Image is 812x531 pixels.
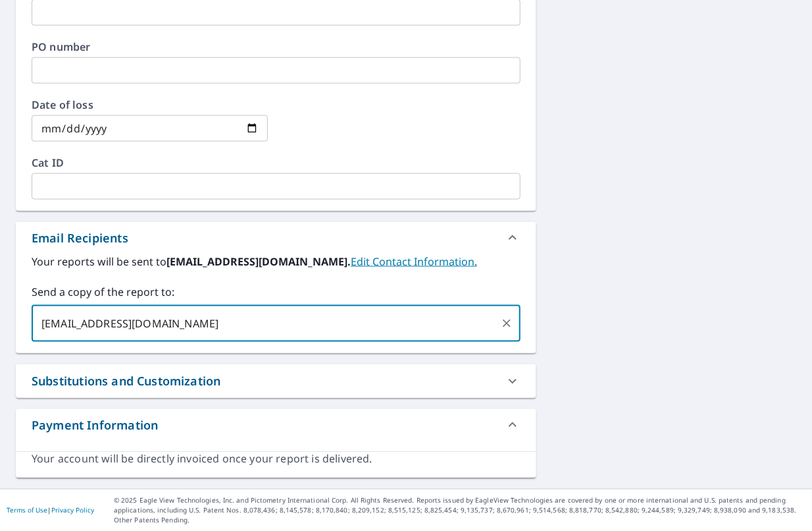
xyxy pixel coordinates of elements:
div: Email Recipients [16,222,536,254]
label: Your reports will be sent to [32,254,520,269]
div: Email Recipients [32,229,128,247]
p: © 2025 Eagle View Technologies, Inc. and Pictometry International Corp. All Rights Reserved. Repo... [114,496,805,526]
a: Terms of Use [7,506,47,515]
label: PO number [32,42,520,52]
b: [EMAIL_ADDRESS][DOMAIN_NAME]. [166,254,351,269]
div: Your account will be directly invoiced once your report is delivered. [32,452,520,467]
div: Substitutions and Customization [16,364,536,398]
p: | [7,507,94,515]
a: Privacy Policy [51,506,94,515]
div: Payment Information [16,409,536,441]
div: Substitutions and Customization [32,372,220,390]
a: EditContactInfo [351,254,477,269]
label: Date of loss [32,99,268,110]
label: Cat ID [32,157,520,168]
button: Clear [497,314,516,333]
div: Payment Information [32,416,158,434]
label: Send a copy of the report to: [32,284,520,300]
